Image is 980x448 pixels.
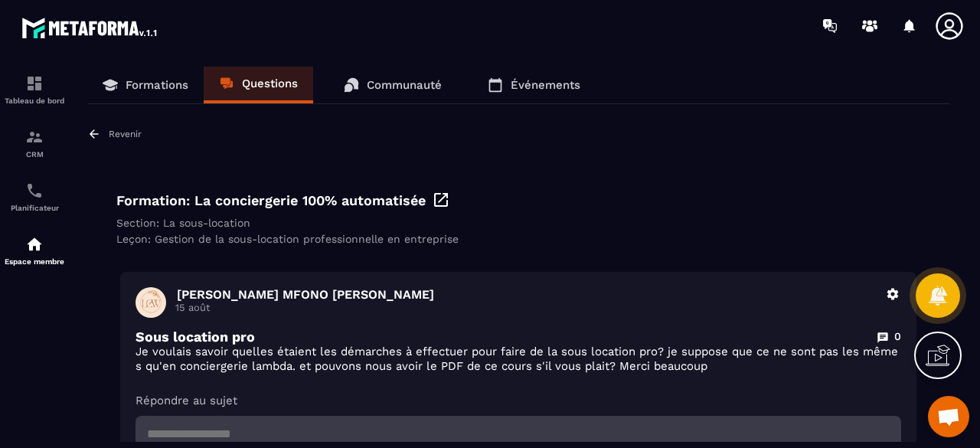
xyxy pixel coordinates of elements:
img: automations [25,235,44,253]
p: Espace membre [4,257,65,266]
p: Formations [126,78,188,92]
div: Section: La sous-location [116,217,920,229]
p: Planificateur [4,204,65,212]
img: formation [25,128,44,146]
a: formationformationTableau de bord [4,63,65,116]
a: Questions [204,67,313,103]
a: Ouvrir le chat [928,396,969,437]
p: 0 [894,329,901,344]
p: Je voulais savoir quelles étaient les démarches à effectuer pour faire de la sous location pro? j... [136,345,901,374]
p: Événements [511,78,580,92]
p: 15 août [175,302,877,313]
img: logo [21,14,159,41]
p: Répondre au sujet [136,393,901,408]
a: Événements [472,67,596,103]
p: CRM [4,150,65,159]
p: Communauté [367,78,442,92]
a: schedulerschedulerPlanificateur [4,170,65,224]
a: Communauté [328,67,457,103]
div: Leçon: Gestion de la sous-location professionnelle en entreprise [116,233,920,245]
a: Formations [87,67,204,103]
p: Tableau de bord [4,96,65,105]
div: Formation: La conciergerie 100% automatisée [116,191,920,209]
p: Questions [242,77,298,90]
a: automationsautomationsEspace membre [4,224,65,277]
a: formationformationCRM [4,116,65,170]
img: scheduler [25,181,44,200]
img: formation [25,74,44,93]
p: Revenir [109,129,142,139]
p: [PERSON_NAME] MFONO [PERSON_NAME] [177,287,877,302]
p: Sous location pro [136,329,255,345]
